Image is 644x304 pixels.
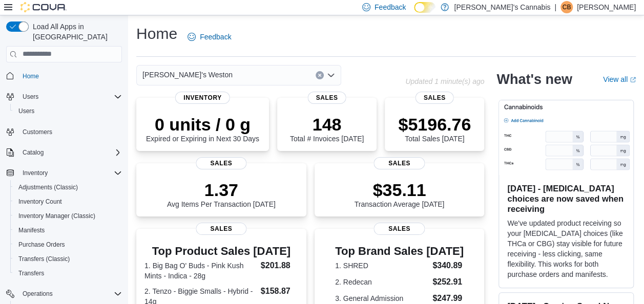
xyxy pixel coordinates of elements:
[560,1,573,13] div: Cyrena Brathwaite
[10,104,126,118] button: Users
[414,2,435,13] input: Dark Mode
[496,71,572,88] h2: What's new
[18,255,70,263] span: Transfers (Classic)
[10,266,126,280] button: Transfers
[10,194,126,209] button: Inventory Count
[2,90,126,104] button: Users
[18,125,122,138] span: Customers
[144,245,298,257] h3: Top Product Sales [DATE]
[10,237,126,252] button: Purchase Orders
[18,70,43,82] a: Home
[355,180,445,200] p: $35.11
[2,69,126,83] button: Home
[398,114,471,143] div: Total Sales [DATE]
[603,75,636,83] a: View allExternal link
[14,224,49,236] a: Manifests
[196,223,246,235] span: Sales
[14,181,122,193] span: Adjustments (Classic)
[316,71,324,79] button: Clear input
[261,259,298,272] dd: $201.88
[335,245,464,257] h3: Top Brand Sales [DATE]
[10,209,126,223] button: Inventory Manager (Classic)
[200,32,231,42] span: Feedback
[18,107,34,115] span: Users
[2,166,126,180] button: Inventory
[2,145,126,160] button: Catalog
[10,223,126,237] button: Manifests
[416,92,454,104] span: Sales
[290,114,364,143] div: Total # Invoices [DATE]
[14,105,38,117] a: Users
[18,167,122,179] span: Inventory
[577,1,636,13] p: [PERSON_NAME]
[18,146,48,159] button: Catalog
[23,290,53,298] span: Operations
[18,70,122,82] span: Home
[2,124,126,139] button: Customers
[29,21,122,42] span: Load All Apps in [GEOGRAPHIC_DATA]
[146,114,259,135] p: 0 units / 0 g
[18,226,45,234] span: Manifests
[432,259,464,272] dd: $340.89
[14,181,82,193] a: Adjustments (Classic)
[18,183,78,191] span: Adjustments (Classic)
[23,93,38,101] span: Users
[146,114,259,143] div: Expired or Expiring in Next 30 Days
[454,1,550,13] p: [PERSON_NAME]'s Cannabis
[18,288,122,300] span: Operations
[23,128,52,136] span: Customers
[18,212,95,220] span: Inventory Manager (Classic)
[18,91,122,103] span: Users
[432,276,464,288] dd: $252.91
[144,260,257,281] dt: 1. Big Bag O' Buds - Pink Kush Mints - Indica - 28g
[196,157,246,169] span: Sales
[14,196,122,208] span: Inventory Count
[374,223,425,235] span: Sales
[398,114,471,135] p: $5196.76
[335,293,428,303] dt: 3. General Admission
[14,253,74,265] a: Transfers (Classic)
[18,126,56,138] a: Customers
[167,180,276,200] p: 1.37
[405,77,484,85] p: Updated 1 minute(s) ago
[2,287,126,301] button: Operations
[18,146,122,159] span: Catalog
[507,218,625,279] p: We've updated product receiving so your [MEDICAL_DATA] choices (like THCa or CBG) stay visible fo...
[167,180,276,208] div: Avg Items Per Transaction [DATE]
[327,71,335,79] button: Open list of options
[630,77,636,83] svg: External link
[18,198,62,206] span: Inventory Count
[183,27,235,47] a: Feedback
[14,253,122,265] span: Transfers (Classic)
[14,196,66,208] a: Inventory Count
[335,260,428,271] dt: 1. SHRED
[175,92,230,104] span: Inventory
[23,72,39,80] span: Home
[355,180,445,208] div: Transaction Average [DATE]
[10,252,126,266] button: Transfers (Classic)
[14,238,69,251] a: Purchase Orders
[18,91,43,103] button: Users
[23,148,44,157] span: Catalog
[261,285,298,297] dd: $158.87
[14,267,48,279] a: Transfers
[374,157,425,169] span: Sales
[18,269,44,277] span: Transfers
[136,24,177,44] h1: Home
[14,238,122,251] span: Purchase Orders
[414,13,414,13] span: Dark Mode
[23,169,48,177] span: Inventory
[142,69,233,81] span: [PERSON_NAME]'s Weston
[14,210,122,222] span: Inventory Manager (Classic)
[308,92,346,104] span: Sales
[10,180,126,194] button: Adjustments (Classic)
[18,167,52,179] button: Inventory
[14,224,122,236] span: Manifests
[335,277,428,287] dt: 2. Redecan
[14,105,122,117] span: Users
[18,288,57,300] button: Operations
[290,114,364,135] p: 148
[14,267,122,279] span: Transfers
[20,2,67,12] img: Cova
[375,2,406,12] span: Feedback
